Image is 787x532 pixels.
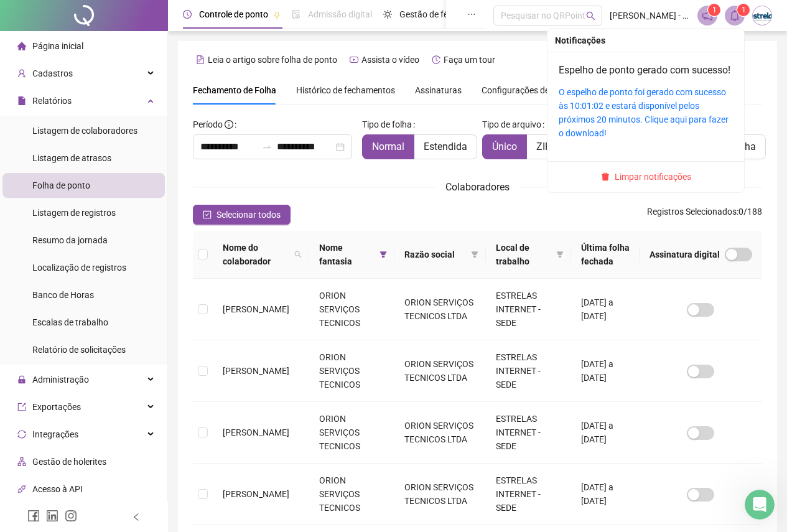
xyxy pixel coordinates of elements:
[559,87,729,138] a: O espelho de ponto foi gerado com sucesso às 10:01:02 e estará disponível pelos próximos 20 minut...
[615,170,691,184] span: Limpar notificações
[296,85,395,95] span: Histórico de fechamentos
[468,245,481,264] span: filter
[223,241,289,268] span: Nome do colaborador
[32,153,111,163] span: Listagem de atrasos
[223,489,289,499] span: [PERSON_NAME]
[745,490,775,520] iframe: Intercom live chat
[554,238,566,271] span: filter
[571,279,640,340] td: [DATE] a [DATE]
[223,304,289,314] span: [PERSON_NAME]
[486,402,571,464] td: ESTRELAS INTERNET - SEDE
[17,69,26,78] span: user-add
[65,510,77,522] span: instagram
[292,238,304,271] span: search
[17,457,26,466] span: apartment
[309,464,394,525] td: ORION SERVIÇOS TECNICOS
[225,120,233,129] span: info-circle
[486,464,571,525] td: ESTRELAS INTERNET - SEDE
[32,68,73,78] span: Cadastros
[17,485,26,493] span: api
[536,141,551,152] span: ZIP
[32,429,78,439] span: Integrações
[309,279,394,340] td: ORION SERVIÇOS TECNICOS
[486,340,571,402] td: ESTRELAS INTERNET - SEDE
[556,251,564,258] span: filter
[496,241,551,268] span: Local de trabalho
[394,340,486,402] td: ORION SERVIÇOS TECNICOS LTDA
[650,248,720,261] span: Assinatura digital
[394,464,486,525] td: ORION SERVIÇOS TECNICOS LTDA
[610,9,690,22] span: [PERSON_NAME] - ESTRELAS INTERNET
[350,55,358,64] span: youtube
[32,41,83,51] span: Página inicial
[199,9,268,19] span: Controle de ponto
[702,10,713,21] span: notification
[27,510,40,522] span: facebook
[492,141,517,152] span: Único
[32,457,106,467] span: Gestão de holerites
[319,241,375,268] span: Nome fantasia
[32,96,72,106] span: Relatórios
[742,6,746,14] span: 1
[482,86,598,95] span: Configurações de fechamento
[361,55,419,65] span: Assista o vídeo
[32,375,89,385] span: Administração
[596,169,696,184] button: Limpar notificações
[445,181,510,193] span: Colaboradores
[46,510,58,522] span: linkedin
[292,10,300,19] span: file-done
[486,279,571,340] td: ESTRELAS INTERNET - SEDE
[223,427,289,437] span: [PERSON_NAME]
[262,142,272,152] span: swap-right
[415,86,462,95] span: Assinaturas
[32,402,81,412] span: Exportações
[404,248,466,261] span: Razão social
[708,4,720,16] sup: 1
[17,403,26,411] span: export
[571,402,640,464] td: [DATE] a [DATE]
[32,126,137,136] span: Listagem de colaboradores
[424,141,467,152] span: Estendida
[555,34,737,47] div: Notificações
[399,9,462,19] span: Gestão de férias
[377,238,389,271] span: filter
[308,9,372,19] span: Admissão digital
[571,231,640,279] th: Última folha fechada
[32,208,116,218] span: Listagem de registros
[32,180,90,190] span: Folha de ponto
[467,10,476,19] span: ellipsis
[32,317,108,327] span: Escalas de trabalho
[196,55,205,64] span: file-text
[273,11,281,19] span: pushpin
[193,119,223,129] span: Período
[571,464,640,525] td: [DATE] a [DATE]
[32,345,126,355] span: Relatório de solicitações
[362,118,412,131] span: Tipo de folha
[262,142,272,152] span: to
[394,279,486,340] td: ORION SERVIÇOS TECNICOS LTDA
[712,6,717,14] span: 1
[647,207,737,217] span: Registros Selecionados
[586,11,595,21] span: search
[132,513,141,521] span: left
[372,141,404,152] span: Normal
[32,290,94,300] span: Banco de Horas
[394,402,486,464] td: ORION SERVIÇOS TECNICOS LTDA
[32,235,108,245] span: Resumo da jornada
[383,10,392,19] span: sun
[203,210,212,219] span: check-square
[208,55,337,65] span: Leia o artigo sobre folha de ponto
[571,340,640,402] td: [DATE] a [DATE]
[601,172,610,181] span: delete
[183,10,192,19] span: clock-circle
[471,251,478,258] span: filter
[217,208,281,222] span: Selecionar todos
[559,64,730,76] a: Espelho de ponto gerado com sucesso!
[729,10,740,21] span: bell
[432,55,440,64] span: history
[380,251,387,258] span: filter
[309,340,394,402] td: ORION SERVIÇOS TECNICOS
[482,118,541,131] span: Tipo de arquivo
[17,375,26,384] span: lock
[223,366,289,376] span: [PERSON_NAME]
